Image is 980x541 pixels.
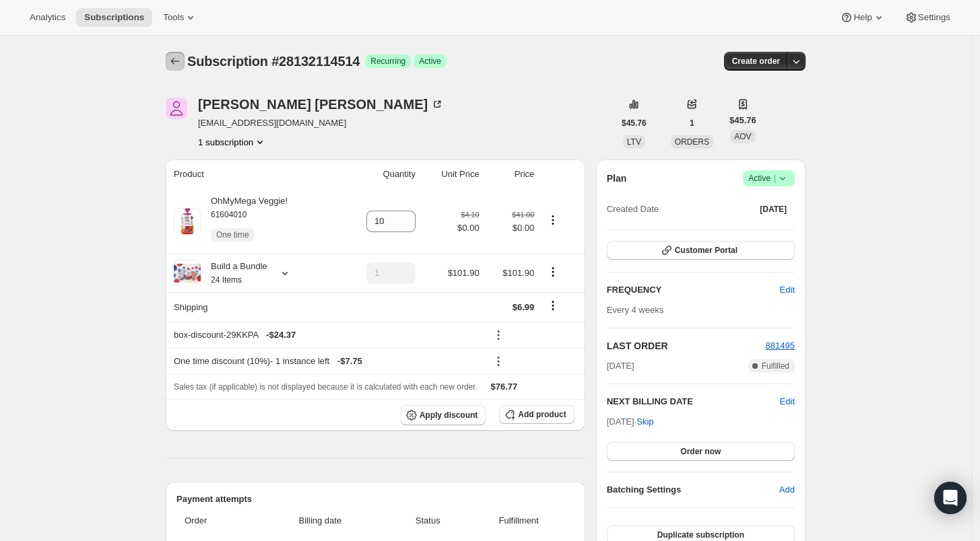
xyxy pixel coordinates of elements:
small: 61604010 [211,210,247,219]
button: Settings [896,8,958,27]
button: Customer Portal [607,241,795,260]
span: Fulfillment [471,514,566,528]
button: Edit [780,395,795,408]
button: 1 [682,114,703,133]
span: [DATE] · [607,417,654,427]
button: Tools [155,8,205,27]
button: Shipping actions [542,298,564,313]
span: $0.00 [488,221,535,235]
span: $101.90 [502,268,534,278]
span: Add product [518,409,566,420]
button: 881495 [766,339,795,353]
span: [DATE] [760,204,787,215]
button: Help [832,8,893,27]
span: LTV [627,137,641,147]
button: [DATE] [752,200,795,219]
a: 881495 [766,340,795,351]
span: Created Date [607,203,659,216]
button: Subscriptions [166,52,185,71]
span: Sales tax (if applicable) is not displayed because it is calculated with each new order. [174,382,478,392]
span: Status [393,514,463,528]
div: Build a Bundle [201,260,267,287]
span: ORDERS [675,137,709,147]
span: AOV [734,132,751,141]
th: Order [176,506,252,536]
span: Order now [680,446,721,457]
span: Create order [732,56,780,67]
span: Subscriptions [84,12,144,23]
span: $45.76 [622,118,647,129]
th: Product [166,159,340,189]
span: $45.76 [729,114,756,127]
button: Create order [724,52,788,71]
span: Duplicate subscription [657,530,744,540]
button: Subscriptions [76,8,152,27]
span: - $24.37 [266,328,296,342]
button: Apply discount [401,405,486,425]
div: [PERSON_NAME] [PERSON_NAME] [198,98,444,111]
span: Tools [163,12,184,23]
button: $45.76 [614,114,655,133]
span: Settings [918,12,950,23]
div: box-discount-29KKPA [174,328,480,342]
button: Product actions [542,264,564,279]
h6: Batching Settings [607,483,779,497]
span: Apply discount [420,410,478,421]
span: $101.90 [448,268,480,278]
span: Add [779,483,795,497]
button: Analytics [22,8,73,27]
h2: FREQUENCY [607,283,780,297]
span: [EMAIL_ADDRESS][DOMAIN_NAME] [198,116,444,130]
span: $76.77 [491,382,518,392]
span: Every 4 weeks [607,305,664,315]
span: Fulfilled [762,361,789,371]
small: 24 Items [211,275,242,285]
small: $4.10 [461,211,480,219]
span: [DATE] [607,359,634,373]
span: Billing date [256,514,385,528]
span: $6.99 [513,302,535,312]
span: Recurring [370,56,405,67]
span: Edit [780,283,795,297]
th: Price [484,159,539,189]
button: Product actions [542,213,564,227]
span: Active [419,56,441,67]
div: OhMyMega Veggie! [201,194,288,248]
h2: Payment attempts [176,493,575,506]
span: | [774,173,776,184]
span: Analytics [30,12,65,23]
span: Help [853,12,872,23]
button: Add product [499,405,574,424]
span: Skip [636,415,653,429]
span: One time [216,229,249,240]
span: $0.00 [457,221,480,235]
button: Add [771,479,803,501]
button: Order now [607,442,795,461]
span: - $7.75 [337,355,362,368]
th: Shipping [166,292,340,322]
button: Edit [772,279,803,301]
div: Open Intercom Messenger [934,482,967,514]
th: Unit Price [420,159,484,189]
h2: Plan [607,172,627,185]
span: Subscription #28132114514 [187,54,360,69]
img: product img [174,208,201,235]
button: Product actions [198,135,267,149]
span: Active [748,172,789,185]
span: Customer Portal [675,245,738,256]
h2: NEXT BILLING DATE [607,395,780,408]
span: Ana Novak [166,98,187,119]
h2: LAST ORDER [607,339,766,353]
button: Skip [628,411,661,433]
span: 1 [690,118,694,129]
th: Quantity [340,159,420,189]
div: One time discount (10%) - 1 instance left [174,355,480,368]
small: $41.00 [512,211,534,219]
